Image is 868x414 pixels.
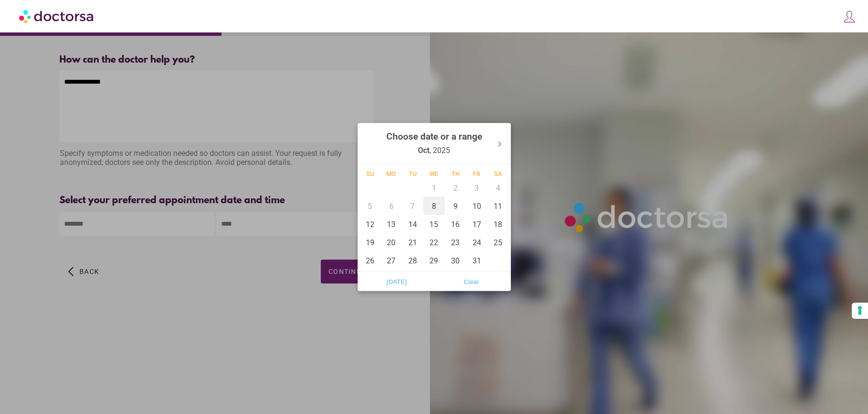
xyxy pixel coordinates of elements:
[487,233,509,251] div: 25
[487,215,509,233] div: 18
[445,179,466,197] div: 2
[386,125,482,162] div: , 2025
[418,146,429,155] strong: Oct
[423,215,445,233] div: 15
[423,233,445,251] div: 22
[402,197,424,215] div: 7
[381,233,402,251] div: 20
[19,5,95,27] img: Doctorsa.com
[381,215,402,233] div: 13
[445,170,466,177] div: Th
[381,170,402,177] div: Mo
[466,233,487,251] div: 24
[466,197,487,215] div: 10
[466,215,487,233] div: 17
[360,170,381,177] div: Su
[402,215,424,233] div: 14
[402,233,424,251] div: 21
[852,303,868,319] button: Your consent preferences for tracking technologies
[434,274,509,289] button: Clear
[362,274,431,289] span: [DATE]
[466,179,487,197] div: 3
[402,170,424,177] div: Tu
[360,274,434,289] button: [DATE]
[423,170,445,177] div: We
[487,197,509,215] div: 11
[487,179,509,197] div: 4
[402,251,424,270] div: 28
[466,251,487,270] div: 31
[445,251,466,270] div: 30
[445,233,466,251] div: 23
[423,251,445,270] div: 29
[445,197,466,215] div: 9
[423,197,445,215] div: 8
[466,170,487,177] div: Fr
[360,215,381,233] div: 12
[386,131,482,142] strong: Choose date or a range
[423,179,445,197] div: 1
[445,215,466,233] div: 16
[381,197,402,215] div: 6
[360,233,381,251] div: 19
[487,170,509,177] div: Sa
[843,10,856,23] img: icons8-customer-100.png
[360,197,381,215] div: 5
[360,251,381,270] div: 26
[437,274,506,289] span: Clear
[381,251,402,270] div: 27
